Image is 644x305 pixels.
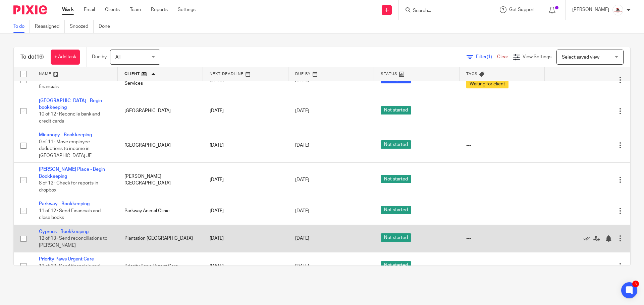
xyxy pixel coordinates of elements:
td: [DATE] [203,252,288,280]
input: Search [412,8,473,14]
a: Work [62,6,74,13]
a: To do [13,20,30,33]
a: Clients [105,6,120,13]
a: Clear [497,55,508,59]
a: Parkway - Bookkeeping [39,202,90,206]
div: --- [466,208,538,214]
span: (16) [35,54,44,60]
td: [PERSON_NAME][GEOGRAPHIC_DATA] [118,163,203,197]
span: [DATE] [295,209,309,213]
span: [DATE] [295,177,309,182]
a: Priority Paws Urgent Care [39,257,94,261]
td: [GEOGRAPHIC_DATA] [118,128,203,163]
img: EtsyProfilePhoto.jpg [612,5,623,15]
a: Done [99,20,115,33]
span: Select saved view [562,55,599,60]
p: [PERSON_NAME] [572,6,609,13]
a: [GEOGRAPHIC_DATA] - Begin bookkeeping [39,98,102,110]
td: [DATE] [203,197,288,225]
td: Plantation [GEOGRAPHIC_DATA] [118,225,203,252]
span: View Settings [523,55,551,59]
h1: To do [20,54,44,61]
span: (1) [487,55,492,59]
span: [DATE] [295,264,309,269]
div: --- [466,235,538,242]
td: [DATE] [203,163,288,197]
span: 10 of 12 · Reconcile bank and credit cards [39,112,100,124]
a: Reports [151,6,168,13]
span: 11 of 12 · Send Financials and close books [39,209,101,220]
span: Not started [381,175,411,183]
span: Waiting for client [466,80,508,88]
td: Priority Paws Urgent Care [118,252,203,280]
span: Tags [466,72,478,76]
div: --- [466,176,538,183]
span: 8 of 12 · Check for reports in dropbox [39,181,98,193]
span: [DATE] [295,236,309,241]
td: Parkway Animal Clinic [118,197,203,225]
a: Micanopy - Bookkeeping [39,133,92,137]
a: Reassigned [35,20,65,33]
span: [DATE] [295,108,309,113]
span: Filter [476,55,497,59]
span: Not started [381,106,411,115]
img: Pixie [13,5,47,14]
a: [PERSON_NAME] Place - Begin Bookkeeping [39,167,105,178]
span: Not started [381,233,411,242]
td: [DATE] [203,94,288,128]
div: 3 [632,281,639,287]
span: 0 of 11 · Move employee deductions to income in [GEOGRAPHIC_DATA] JE [39,140,92,158]
span: Get Support [509,7,535,12]
a: Cypress - Bookkeeping [39,229,89,234]
td: [DATE] [203,225,288,252]
a: Mark as done [583,235,593,242]
span: Not started [381,206,411,214]
td: [GEOGRAPHIC_DATA] [118,94,203,128]
span: [DATE] [295,143,309,148]
span: Not started [381,261,411,270]
p: Due by [92,54,107,60]
span: [DATE] [295,78,309,82]
span: All [115,55,120,60]
td: [DATE] [203,128,288,163]
div: --- [466,142,538,149]
a: Email [84,6,95,13]
a: Settings [178,6,196,13]
span: 12 of 13 · Send financials and close books [39,264,100,276]
div: --- [466,263,538,270]
a: Team [130,6,141,13]
a: Snoozed [70,20,94,33]
span: 12 of 13 · Send reconciliations to [PERSON_NAME] [39,236,107,248]
a: + Add task [51,50,80,65]
div: --- [466,107,538,114]
span: Not started [381,140,411,149]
